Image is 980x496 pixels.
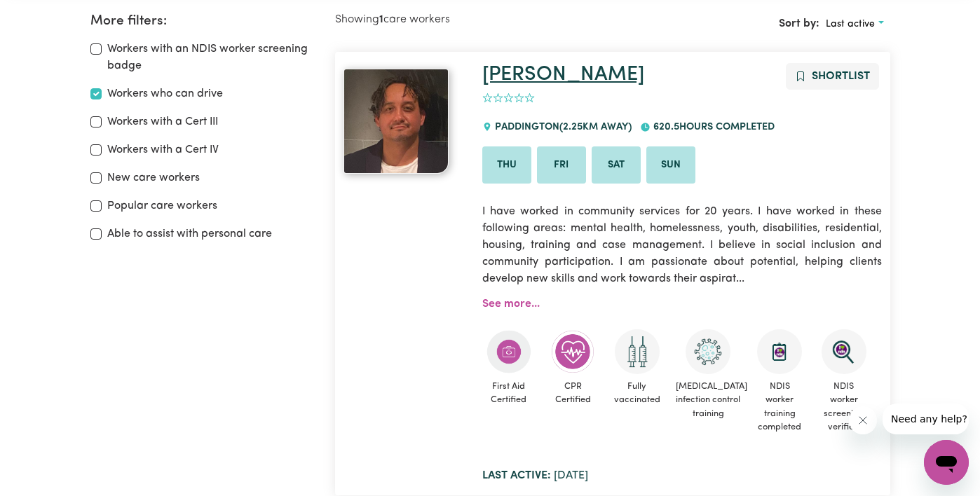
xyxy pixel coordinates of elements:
[640,109,782,146] div: 620.5 hours completed
[812,71,870,82] span: Shortlist
[343,69,465,174] a: James
[482,64,644,85] a: [PERSON_NAME]
[486,329,531,374] img: Care and support worker has completed First Aid Certification
[611,374,664,412] span: Fully vaccinated
[107,226,272,242] label: Able to assist with personal care
[686,329,730,374] img: CS Academy: COVID-19 Infection Control Training course completed
[482,374,536,412] span: First Aid Certified
[883,404,969,434] iframe: Message from company
[753,374,806,439] span: NDIS worker training completed
[826,19,875,29] span: Last active
[924,440,969,485] iframe: Button to launch messaging window
[592,146,641,184] li: Available on Sat
[757,329,802,374] img: CS Academy: Introduction to NDIS Worker Training course completed
[674,374,742,426] span: [MEDICAL_DATA] infection control training
[559,122,632,132] span: ( 2.25 km away)
[107,113,218,130] label: Workers with a Cert III
[537,146,586,184] li: Available on Fri
[786,63,879,90] button: Add to shortlist
[550,329,595,374] img: Care and support worker has completed CPR Certification
[107,142,219,158] label: Workers with a Cert IV
[335,13,613,27] h2: Showing care workers
[482,298,540,310] a: See more...
[482,195,882,296] p: I have worked in community services for 20 years. I have worked in these following areas: mental ...
[482,470,551,481] b: Last active:
[107,198,217,214] label: Popular care workers
[615,329,660,374] img: Care and support worker has received 2 doses of COVID-19 vaccine
[107,41,319,74] label: Workers with an NDIS worker screening badge
[822,329,866,374] img: NDIS Worker Screening Verified
[343,69,449,174] img: View James's profile
[646,146,695,184] li: Available on Sun
[779,18,819,29] span: Sort by:
[482,146,531,184] li: Available on Thu
[379,14,383,25] b: 1
[482,109,640,146] div: Paddington
[107,170,200,186] label: New care workers
[482,470,588,481] span: [DATE]
[817,374,871,439] span: NDIS worker screening verified
[849,406,877,434] iframe: Close message
[546,374,599,412] span: CPR Certified
[90,13,319,29] h2: More filters:
[107,85,223,102] label: Workers who can drive
[819,13,890,35] button: Sort search results
[482,90,535,106] div: add rating by typing an integer from 0 to 5 or pressing arrow keys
